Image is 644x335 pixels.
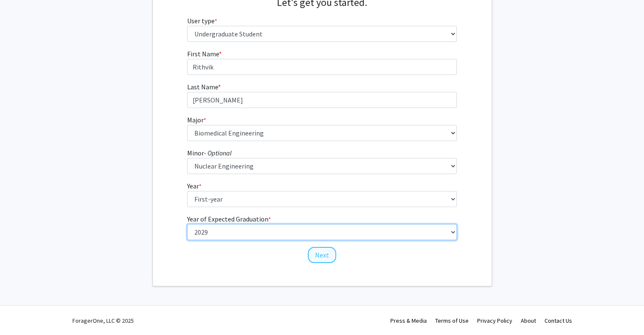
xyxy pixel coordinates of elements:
i: - Optional [204,149,232,157]
label: Major [187,115,206,125]
label: Year [187,181,202,191]
a: Privacy Policy [477,317,512,324]
a: Press & Media [390,317,427,324]
label: Minor [187,148,232,158]
iframe: Chat [6,297,36,329]
label: User type [187,16,217,26]
button: Next [308,247,336,263]
label: Year of Expected Graduation [187,214,271,224]
span: First Name [187,50,219,58]
span: Last Name [187,83,218,91]
a: Terms of Use [435,317,469,324]
a: Contact Us [544,317,572,324]
a: About [521,317,536,324]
